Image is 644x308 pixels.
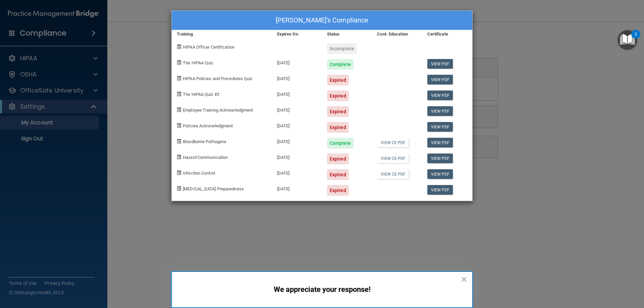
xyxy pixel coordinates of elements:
div: Expired [327,75,349,85]
span: Hazard Communication [183,155,228,160]
div: [PERSON_NAME]'s Compliance [172,11,472,30]
a: View PDF [427,75,453,84]
span: HIPAA Policies and Procedures Quiz [183,76,252,81]
div: Cont. Education [372,30,422,38]
div: [DATE] [272,133,322,148]
span: The HIPAA Quiz #2 [183,92,219,97]
a: View CE PDF [377,169,409,179]
a: View CE PDF [377,138,409,147]
span: HIPAA Officer Certification [183,45,234,50]
a: View PDF [427,59,453,69]
div: 2 [635,34,637,43]
div: [DATE] [272,164,322,180]
div: Training [172,30,272,38]
a: View CE PDF [377,153,409,163]
a: View PDF [427,169,453,179]
span: Employee Training Acknowledgment [183,108,253,113]
div: Expired [327,90,349,101]
div: [DATE] [272,117,322,133]
a: View PDF [427,153,453,163]
div: [DATE] [272,85,322,101]
div: Certificate [422,30,472,38]
div: [DATE] [272,70,322,85]
iframe: Drift Widget Chat Controller [528,260,636,287]
div: [DATE] [272,180,322,196]
div: Expired [327,153,349,164]
p: We appreciate your response! [185,285,459,294]
div: [DATE] [272,54,322,70]
a: View PDF [427,90,453,100]
a: View PDF [427,185,453,195]
div: [DATE] [272,148,322,164]
div: Status [322,30,372,38]
a: View PDF [427,138,453,147]
div: Expired [327,185,349,196]
div: Expired [327,122,349,133]
button: Close [461,274,467,285]
div: Incomplete [327,43,357,54]
div: Expired [327,106,349,117]
span: [MEDICAL_DATA] Preparedness [183,186,244,191]
div: Expired [327,169,349,180]
a: View PDF [427,106,453,116]
div: Expires On [272,30,322,38]
button: Open Resource Center, 2 new notifications [618,30,637,50]
span: Policies Acknowledgment [183,123,233,128]
span: Infection Control [183,171,215,176]
span: Bloodborne Pathogens [183,139,226,144]
div: Complete [327,59,354,70]
div: [DATE] [272,101,322,117]
a: View PDF [427,122,453,132]
span: The HIPAA Quiz [183,60,213,65]
div: Complete [327,138,354,148]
